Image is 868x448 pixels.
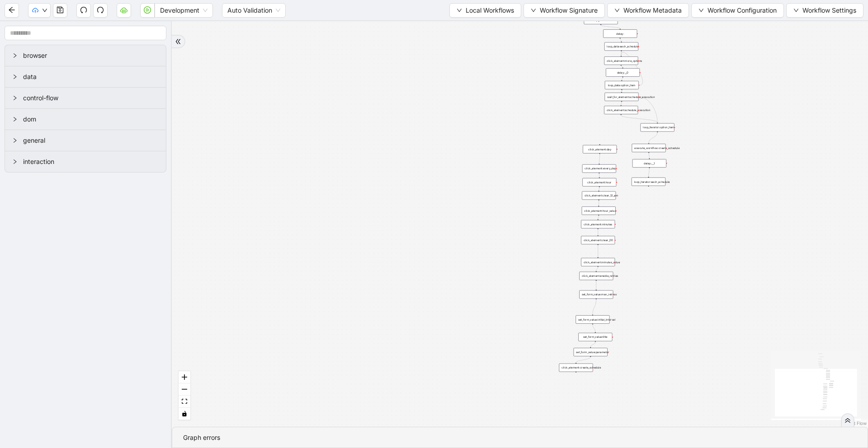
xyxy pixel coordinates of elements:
button: toggle interactivity [179,408,190,420]
g: Edge from click_element:minutes_value to click_element:enable_retries [596,267,598,271]
a: React Flow attribution [843,420,867,426]
div: click_element:create_scheduleplus-circle [559,364,593,372]
div: execute_workflow:create_schedule [632,144,666,152]
g: Edge from loop_data:option_item to click_element:more_options [621,52,643,85]
div: loop_iterator: [584,16,618,24]
div: click_element:clear_12_am [582,191,616,200]
button: save [53,3,67,18]
span: down [42,8,47,13]
div: click_element:every_day [582,164,616,173]
button: cloud-uploaddown [28,3,51,18]
button: downWorkflow Metadata [607,3,689,18]
span: down [614,8,620,13]
div: click_element:minutes_value [581,258,615,266]
div: loop_iterator:each_scheduleplus-circle [632,177,665,186]
div: click_element:day [583,145,617,154]
g: Edge from execute_workflow:create_schedule to delay:__1 [649,153,649,158]
span: Local Workflows [466,5,514,15]
g: Edge from click_element:schedule_execution to loop_iterator:option_item [621,115,657,122]
g: Edge from set_form_value:parameter to click_element:create_schedule [576,357,590,363]
div: Graph errors [183,433,857,443]
div: click_element:hour_value [582,206,616,215]
div: loop_iterator:option_item [641,123,675,132]
span: arrow-left [8,6,15,14]
span: save [57,6,64,14]
div: loop_data:each_schedule [604,42,638,51]
g: Edge from set_form_value:title to set_form_value:parameter [590,342,595,347]
div: dom [5,109,166,130]
span: Workflow Signature [540,5,598,15]
div: click_element:schedule_execution [604,106,638,114]
span: right [12,74,18,79]
span: Auto Validation [227,4,280,17]
div: click_element:clear_00 [581,236,615,244]
g: Edge from loop_iterator:option_item to execute_workflow:create_schedule [649,132,657,143]
div: click_element:minutes [581,220,615,229]
g: Edge from delay: to loop_data:each_schedule [620,39,622,42]
div: click_element:more_options [604,56,638,65]
button: fit view [179,396,190,408]
g: Edge from delay:__0 to loop_data:option_item [622,78,623,80]
button: downWorkflow Configuration [691,3,784,18]
div: delay:__1 [632,159,666,168]
span: Workflow Settings [802,5,856,15]
span: general [23,135,159,145]
g: Edge from click_element:hour_value to click_element:minutes [598,216,599,219]
span: double-right [175,38,181,45]
button: zoom out [179,383,190,396]
g: Edge from click_element:more_options to delay:__0 [621,66,623,67]
div: click_element:hour [582,178,616,187]
div: set_form_value:parameter [574,348,608,356]
g: Edge from click_element:hour to click_element:clear_12_am [599,187,599,191]
div: loop_iterator:each_schedule [632,177,665,186]
div: delay: [603,29,637,38]
div: browser [5,45,166,66]
span: right [12,138,18,143]
button: downWorkflow Signature [524,3,605,18]
span: dom [23,114,159,124]
div: click_element:create_schedule [559,364,593,372]
button: arrow-left [5,3,19,18]
span: data [23,72,159,82]
span: right [12,117,18,122]
div: loop_data:option_item [605,81,639,89]
g: Edge from set_form_value:initial_interval to set_form_value:title [593,325,595,332]
span: cloud-server [120,6,127,14]
span: down [698,8,704,13]
g: Edge from delay:__1 to loop_iterator:each_schedule [649,168,650,177]
g: Edge from loop_iterator: to delay: [601,25,620,29]
div: control-flow [5,88,166,108]
div: data [5,66,166,87]
span: redo [97,6,104,14]
div: click_element:enable_retries [579,272,613,280]
button: undo [76,3,91,18]
g: Edge from set_form_value:max_retries to set_form_value:initial_interval [593,299,596,314]
div: set_form_value:max_retries [579,290,613,299]
span: down [457,8,462,13]
span: undo [80,6,87,14]
div: delay:__0 [606,68,640,77]
span: down [531,8,536,13]
span: right [12,159,18,164]
span: down [793,8,799,13]
span: right [12,53,18,58]
div: set_form_value:title [578,333,612,341]
div: general [5,130,166,151]
span: Workflow Configuration [708,5,777,15]
button: zoom in [179,371,190,383]
button: play-circle [140,3,155,18]
span: Workflow Metadata [623,5,682,15]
